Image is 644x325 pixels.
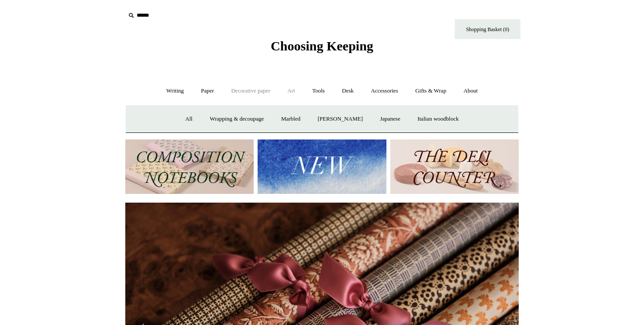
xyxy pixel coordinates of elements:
img: The Deli Counter [390,139,519,194]
a: Shopping Basket (0) [455,19,520,39]
a: Writing [159,79,192,103]
a: Choosing Keeping [271,46,373,52]
a: Japanese [372,107,408,131]
a: Paper [193,79,222,103]
a: About [456,79,486,103]
img: New.jpg__PID:f73bdf93-380a-4a35-bcfe-7823039498e1 [258,139,386,194]
a: Tools [304,79,333,103]
a: Gifts & Wrap [407,79,454,103]
span: Choosing Keeping [271,39,373,53]
a: Art [280,79,303,103]
a: Marbled [273,107,308,131]
img: 202302 Composition ledgers.jpg__PID:69722ee6-fa44-49dd-a067-31375e5d54ec [125,139,254,194]
a: Accessories [363,79,406,103]
a: [PERSON_NAME] [310,107,371,131]
a: Italian woodblock [410,107,467,131]
a: All [177,107,201,131]
a: Wrapping & decoupage [202,107,272,131]
a: Desk [334,79,362,103]
a: Decorative paper [223,79,278,103]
